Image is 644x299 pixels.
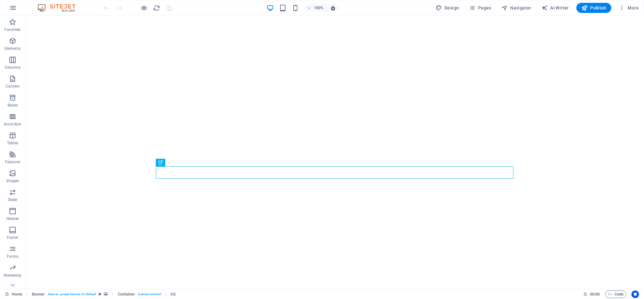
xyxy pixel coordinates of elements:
p: Accordion [4,122,21,127]
span: Pages [469,5,491,11]
i: Reload page [153,4,160,12]
div: Design (Ctrl+Alt+Y) [433,3,462,13]
button: AI Writer [539,3,571,13]
p: Images [6,178,19,183]
span: More [619,5,639,11]
h6: 100% [314,4,324,12]
button: Usercentrics [631,290,639,298]
img: Editor Logo [36,4,83,12]
span: Publish [581,5,606,11]
p: Favorites [4,27,20,32]
p: Columns [5,65,20,70]
nav: breadcrumb [32,290,176,298]
p: Elements [5,46,21,51]
p: Marketing [4,273,21,278]
p: Footer [7,235,18,240]
p: Header [6,216,19,221]
button: reload [153,4,160,12]
i: This element contains a background [104,292,108,296]
button: Navigator [499,3,534,13]
span: Click to select. Double-click to edit [171,290,176,298]
span: : [594,292,595,296]
p: Tables [7,141,18,146]
p: Slider [8,197,18,202]
button: Click here to leave preview mode and continue editing [140,4,148,12]
span: AI Writer [541,5,569,11]
span: Navigator [501,5,531,11]
a: Click to cancel selection. Double-click to open Pages [5,290,22,298]
button: Design [433,3,462,13]
span: . banner .preset-banner-v3-default [47,290,96,298]
span: 00 00 [590,290,600,298]
button: Pages [466,3,494,13]
span: Click to select. Double-click to edit [118,290,135,298]
p: Features [5,159,20,164]
span: Code [608,290,624,298]
button: Code [605,290,626,298]
span: . banner-content [138,290,161,298]
button: Publish [576,3,611,13]
i: This element is a customizable preset [99,292,101,296]
button: 100% [304,4,327,12]
i: On resize automatically adjust zoom level to fit chosen device. [330,5,336,11]
button: More [616,3,641,13]
span: Click to select. Double-click to edit [32,290,45,298]
p: Content [6,84,20,89]
p: Boxes [8,103,18,108]
p: Forms [7,254,18,259]
span: Design [436,5,459,11]
h6: Session time [583,290,600,298]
